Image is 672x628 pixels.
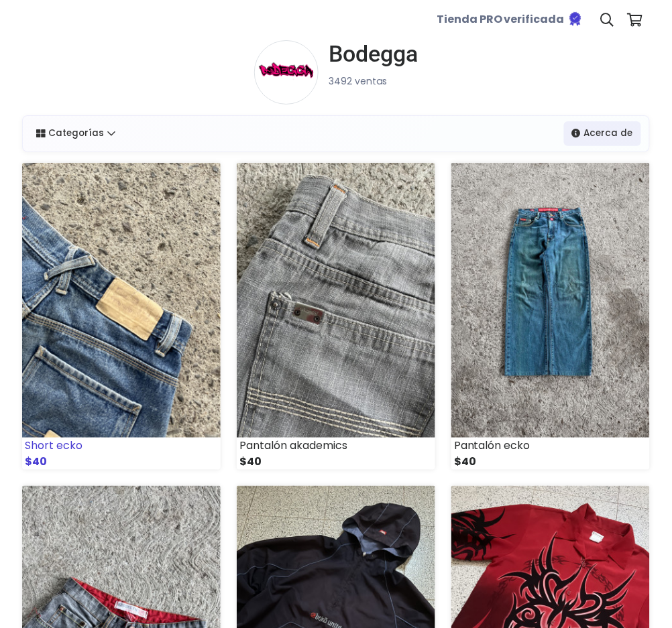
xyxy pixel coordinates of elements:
div: $40 [22,454,221,470]
div: Pantalón akademics [237,438,435,454]
small: 3492 ventas [329,74,388,88]
img: small_1721534755276.jpeg [451,163,650,438]
a: Pantalón ecko $40 [451,163,650,470]
a: Short ecko $40 [22,163,221,470]
a: Acerca de [564,121,641,145]
div: Pantalón ecko [451,438,650,454]
img: small_1725578730690.jpeg [22,163,221,438]
b: Tienda PRO verificada [437,12,565,27]
a: Categorías [28,121,124,145]
h1: Bodegga [329,40,418,68]
img: small_1722894415832.jpeg [237,163,435,438]
a: Bodegga [319,40,418,68]
img: small.png [254,40,319,105]
img: Tienda verificada [567,11,583,27]
a: Pantalón akademics $40 [237,163,435,470]
div: $40 [451,454,650,470]
div: Short ecko [22,438,221,454]
div: $40 [237,454,435,470]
